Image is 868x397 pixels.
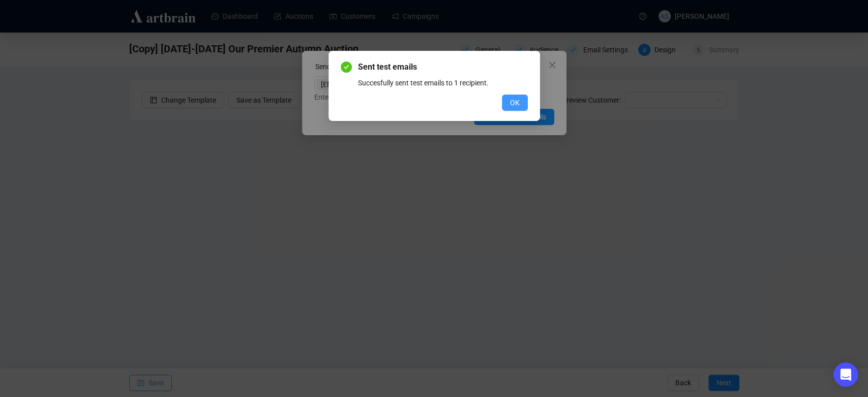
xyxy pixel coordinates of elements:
span: OK [510,97,520,108]
div: Succesfully sent test emails to 1 recipient. [358,77,528,88]
div: Open Intercom Messenger [833,362,858,387]
span: Sent test emails [358,61,528,73]
button: OK [502,95,528,111]
span: check-circle [341,62,352,73]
